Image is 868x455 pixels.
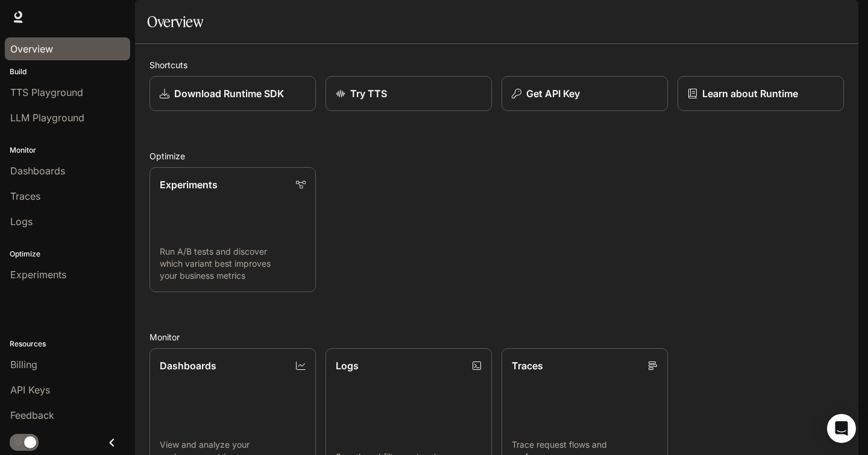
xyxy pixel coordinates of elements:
h1: Overview [147,10,203,34]
p: Dashboards [160,358,216,373]
a: Download Runtime SDK [149,76,316,111]
p: Experiments [160,177,218,192]
p: Download Runtime SDK [174,86,284,101]
p: Get API Key [526,86,580,101]
a: ExperimentsRun A/B tests and discover which variant best improves your business metrics [149,167,316,292]
p: Run A/B tests and discover which variant best improves your business metrics [160,246,306,282]
button: Get API Key [502,76,668,111]
h2: Shortcuts [149,59,844,71]
p: Traces [512,358,543,373]
a: Learn about Runtime [678,76,844,111]
h2: Optimize [149,150,844,162]
p: Logs [336,358,359,373]
h2: Monitor [149,331,844,343]
div: Open Intercom Messenger [827,414,856,443]
p: Try TTS [350,86,387,101]
a: Try TTS [325,76,492,111]
p: Learn about Runtime [702,86,798,101]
